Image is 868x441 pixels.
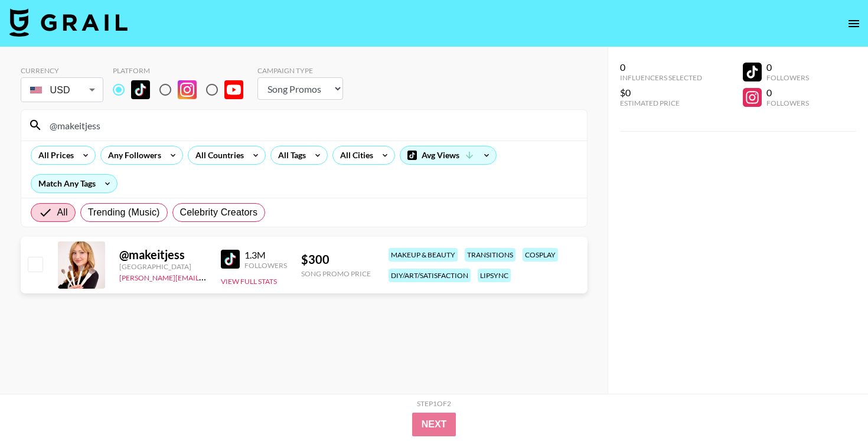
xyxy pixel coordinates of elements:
div: transitions [465,248,515,262]
div: diy/art/satisfaction [389,269,471,282]
div: [GEOGRAPHIC_DATA] [119,262,207,271]
div: All Cities [333,146,376,164]
button: open drawer [842,12,866,35]
div: Platform [113,66,253,75]
div: @ makeitjess [119,247,207,262]
div: Any Followers [101,146,164,164]
div: cosplay [523,248,558,262]
div: Followers [766,73,809,82]
img: Instagram [178,80,197,99]
div: Estimated Price [620,99,702,107]
div: Avg Views [400,146,496,164]
button: Next [412,413,456,436]
div: Song Promo Price [301,269,371,278]
div: makeup & beauty [389,248,458,262]
input: Search by User Name [43,116,580,135]
div: 0 [766,61,809,73]
div: 1.3M [244,249,287,261]
div: All Tags [271,146,308,164]
div: $0 [620,87,702,99]
iframe: Drift Widget Chat Controller [809,382,854,427]
img: TikTok [131,80,150,99]
div: Influencers Selected [620,73,702,82]
div: 0 [620,61,702,73]
div: All Countries [188,146,246,164]
div: Match Any Tags [31,175,117,192]
img: TikTok [221,250,240,269]
a: [PERSON_NAME][EMAIL_ADDRESS][DOMAIN_NAME] [119,271,294,282]
span: Trending (Music) [88,205,160,220]
button: View Full Stats [221,277,277,286]
div: Step 1 of 2 [417,399,451,408]
div: USD [23,80,101,100]
div: Followers [244,261,287,270]
img: YouTube [224,80,243,99]
div: $ 300 [301,252,371,267]
span: All [57,205,68,220]
div: 0 [766,87,809,99]
img: Grail Talent [9,8,128,37]
div: Campaign Type [257,66,343,75]
div: lipsync [478,269,511,282]
div: All Prices [31,146,76,164]
div: Followers [766,99,809,107]
div: Currency [21,66,103,75]
span: Celebrity Creators [180,205,258,220]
